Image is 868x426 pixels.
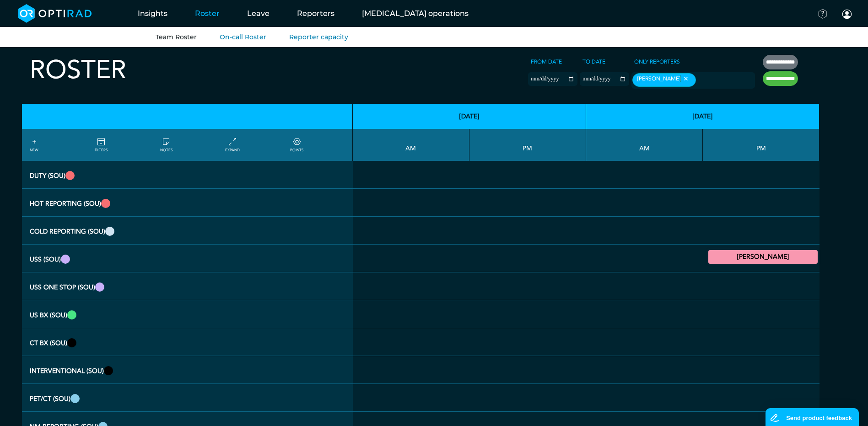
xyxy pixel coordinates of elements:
[22,328,353,356] th: CT Bx (SOU)
[30,55,126,85] h2: Roster
[22,161,353,189] th: Duty (SOU)
[225,137,240,153] a: collapse/expand entries
[22,189,353,217] th: Hot Reporting (SOU)
[469,129,586,161] th: PM
[22,245,353,272] th: USS (SOU)
[632,73,696,87] div: [PERSON_NAME]
[586,104,819,129] th: [DATE]
[703,129,819,161] th: PM
[95,137,108,153] a: FILTERS
[220,33,266,41] a: On-call Roster
[30,137,38,153] a: NEW
[528,55,565,69] label: From date
[680,75,691,82] button: Remove item: '368285ec-215c-4d2c-8c4a-3789a57936ec'
[698,76,744,85] input: null
[156,33,197,41] a: Team Roster
[22,384,353,412] th: PET/CT (SOU)
[22,272,353,300] th: USS One Stop (SOU)
[586,129,703,161] th: AM
[160,137,173,153] a: show/hide notes
[22,217,353,245] th: Cold Reporting (SOU)
[708,250,818,264] div: General US 14:00 - 17:00
[580,55,608,69] label: To date
[631,55,683,69] label: Only Reporters
[18,4,92,23] img: brand-opti-rad-logos-blue-and-white-d2f68631ba2948856bd03f2d395fb146ddc8fb01b4b6e9315ea85fa773367...
[353,104,586,129] th: [DATE]
[710,251,816,262] summary: [PERSON_NAME]
[289,33,348,41] a: Reporter capacity
[353,129,469,161] th: AM
[22,300,353,328] th: US Bx (SOU)
[22,356,353,384] th: Interventional (SOU)
[290,137,303,153] a: collapse/expand expected points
